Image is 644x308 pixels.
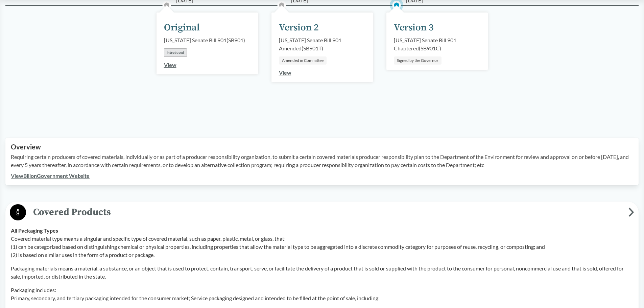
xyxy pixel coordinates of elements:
[164,62,176,68] a: View
[394,21,434,35] div: Version 3
[164,21,200,35] div: Original
[164,48,187,57] div: Introduced
[279,21,319,35] div: Version 2
[11,286,633,302] p: Packaging includes: Primary, secondary, and tertiary packaging intended for the consumer market; ...
[394,56,442,65] div: Signed by the Governor
[11,172,90,179] a: ViewBillonGovernment Website
[26,205,628,220] span: Covered Products
[11,235,633,259] p: Covered material type means a singular and specific type of covered material, such as paper, plas...
[279,69,291,76] a: View
[394,36,480,52] div: [US_STATE] Senate Bill 901 Chaptered ( SB901C )
[8,204,636,221] button: Covered Products
[279,56,327,65] div: Amended in Committee
[11,264,633,281] p: Packaging materials means a material, a substance, or an object that is used to protect, contain,...
[11,227,58,234] strong: All Packaging Types
[279,36,365,52] div: [US_STATE] Senate Bill 901 Amended ( SB901T )
[11,153,633,169] p: Requiring certain producers of covered materials, individually or as part of a producer responsib...
[164,36,245,44] div: [US_STATE] Senate Bill 901 ( SB901 )
[11,143,633,151] h2: Overview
